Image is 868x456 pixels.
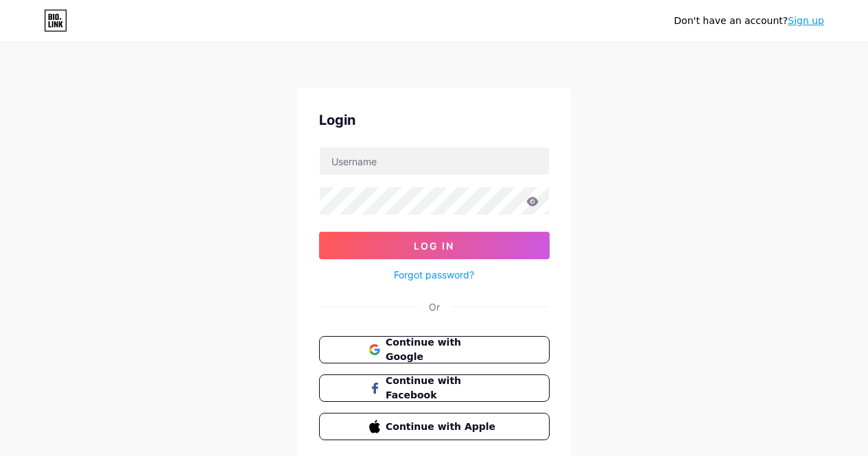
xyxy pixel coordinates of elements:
[674,14,824,28] div: Don't have an account?
[319,413,550,440] button: Continue with Apple
[386,374,499,403] span: Continue with Facebook
[414,240,454,252] span: Log In
[429,300,440,314] div: Or
[386,335,499,364] span: Continue with Google
[319,232,550,259] button: Log In
[394,267,474,282] a: Forgot password?
[319,374,550,402] button: Continue with Facebook
[320,147,549,175] input: Username
[319,336,550,363] button: Continue with Google
[788,15,824,26] a: Sign up
[386,420,499,434] span: Continue with Apple
[319,110,550,130] div: Login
